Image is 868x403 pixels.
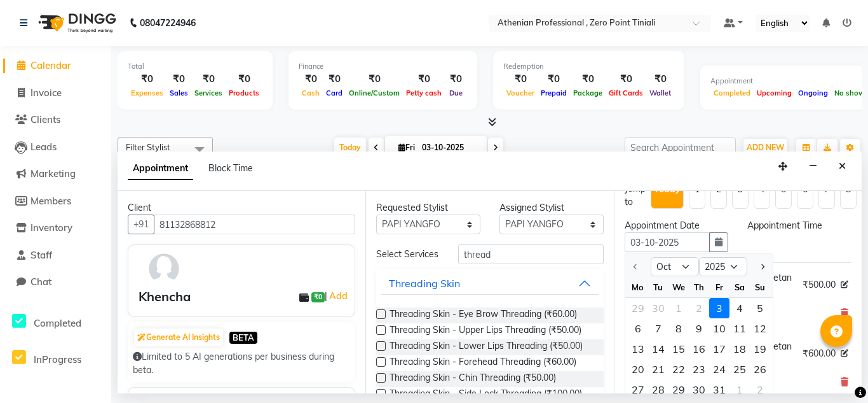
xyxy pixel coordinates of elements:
[3,221,108,236] a: Inventory
[841,281,848,288] i: Edit price
[3,275,108,290] a: Chat
[750,277,770,297] div: Su
[311,292,325,302] span: ₹0
[750,339,770,359] div: Sunday, October 19, 2025
[648,318,668,339] div: Tuesday, October 7, 2025
[795,88,831,97] span: Ongoing
[3,194,108,209] a: Members
[3,140,108,155] a: Leads
[128,72,166,87] div: ₹0
[34,353,81,365] span: InProgress
[128,88,166,97] span: Expenses
[606,72,646,87] div: ₹0
[646,72,674,87] div: ₹0
[625,219,729,232] div: Appointment Date
[756,257,767,277] button: Next month
[628,339,648,359] div: Monday, October 13, 2025
[709,359,729,379] div: Friday, October 24, 2025
[648,359,668,379] div: Tuesday, October 21, 2025
[503,61,674,72] div: Redemption
[625,182,646,209] div: Jump to
[668,379,689,400] div: Wednesday, October 29, 2025
[689,379,709,400] div: 30
[346,72,403,87] div: ₹0
[499,201,604,215] div: Assigned Stylist
[628,339,648,359] div: 13
[750,298,770,318] div: Sunday, October 5, 2025
[31,141,57,153] span: Leads
[750,298,770,318] div: 5
[126,142,170,152] span: Filter Stylist
[3,59,108,73] a: Calendar
[390,339,583,355] span: Threading Skin - Lower Lips Threading (₹50.00)
[709,359,729,379] div: 24
[31,167,76,180] span: Marketing
[128,157,193,180] span: Appointment
[750,379,770,400] div: 2
[754,182,770,209] li: 4
[831,88,868,97] span: No show
[750,359,770,379] div: Sunday, October 26, 2025
[729,379,750,400] div: Saturday, November 1, 2025
[709,379,729,400] div: Friday, October 31, 2025
[747,143,784,152] span: ADD NEW
[166,88,191,97] span: Sales
[709,277,729,297] div: Fr
[668,379,689,400] div: 29
[628,318,648,339] div: Monday, October 6, 2025
[648,277,668,297] div: Tu
[750,339,770,359] div: 19
[31,249,52,261] span: Staff
[743,139,787,157] button: ADD NEW
[628,379,648,400] div: 27
[139,287,191,306] div: Khencha
[376,201,480,215] div: Requested Stylist
[668,359,689,379] div: 22
[648,379,668,400] div: Tuesday, October 28, 2025
[668,318,689,339] div: Wednesday, October 8, 2025
[208,162,253,174] span: Block Time
[299,88,323,97] span: Cash
[390,355,576,371] span: Threading Skin - Forehead Threading (₹60.00)
[3,86,108,101] a: Invoice
[710,88,754,97] span: Completed
[625,138,736,157] input: Search Appointment
[323,88,346,97] span: Card
[191,88,226,97] span: Services
[628,359,648,379] div: Monday, October 20, 2025
[570,72,606,87] div: ₹0
[31,276,51,288] span: Chat
[729,339,750,359] div: 18
[775,182,792,209] li: 5
[445,72,467,87] div: ₹0
[418,138,482,157] input: 2025-10-03
[750,318,770,339] div: Sunday, October 12, 2025
[689,339,709,359] div: 16
[668,277,689,297] div: We
[625,232,710,252] input: yyyy-mm-dd
[699,257,747,276] select: Select year
[3,113,108,127] a: Clients
[709,298,729,318] div: 3
[710,76,868,87] div: Appointment
[628,379,648,400] div: Monday, October 27, 2025
[31,59,71,71] span: Calendar
[166,72,191,87] div: ₹0
[729,379,750,400] div: 1
[729,277,750,297] div: Sa
[628,359,648,379] div: 20
[458,244,603,264] input: Search by service name
[31,113,60,125] span: Clients
[750,318,770,339] div: 12
[648,318,668,339] div: 7
[128,215,154,234] button: +91
[403,72,445,87] div: ₹0
[750,379,770,400] div: Sunday, November 2, 2025
[389,276,460,291] div: Threading Skin
[841,350,848,357] i: Edit price
[747,219,851,232] div: Appointment Time
[325,288,349,304] span: |
[390,387,582,403] span: Threading Skin - Side Lock Threading (₹100.00)
[648,339,668,359] div: 14
[709,339,729,359] div: 17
